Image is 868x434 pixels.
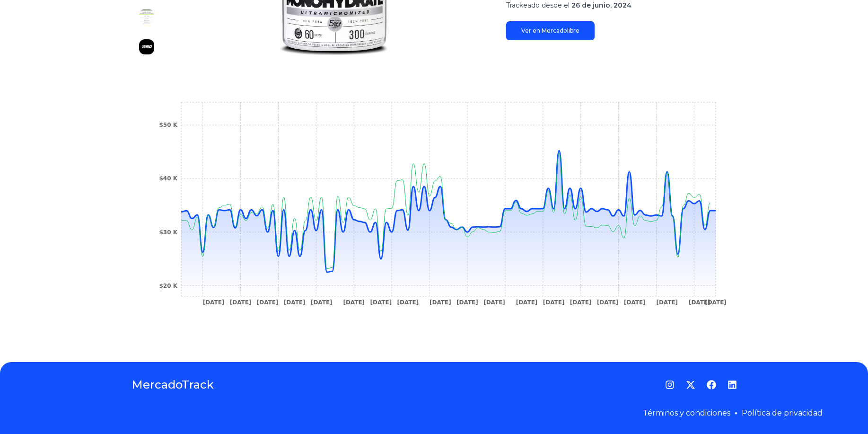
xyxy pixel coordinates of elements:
[656,299,678,306] tspan: [DATE]
[728,380,737,390] a: LinkedIn
[643,408,730,417] a: Términos y condiciones
[159,122,177,128] tspan: $50 K
[430,299,451,306] tspan: [DATE]
[132,377,214,392] a: MercadoTrack
[483,299,505,306] tspan: [DATE]
[202,299,224,306] tspan: [DATE]
[570,299,591,306] tspan: [DATE]
[688,299,710,306] tspan: [DATE]
[707,380,716,390] a: Facebook
[543,299,564,306] tspan: [DATE]
[229,299,251,306] tspan: [DATE]
[159,283,177,289] tspan: $20 K
[139,39,154,54] img: Suplemento en Polvo Star Nutrition Creatine Monohydrate Ultramicronized en Pote de 300g
[596,299,618,306] tspan: [DATE]
[506,1,570,9] span: Trackeado desde el
[623,299,645,306] tspan: [DATE]
[159,175,177,182] tspan: $40 K
[456,299,478,306] tspan: [DATE]
[686,380,695,390] a: Twitter
[506,21,595,40] a: Ver en Mercadolibre
[516,299,537,306] tspan: [DATE]
[283,299,305,306] tspan: [DATE]
[310,299,332,306] tspan: [DATE]
[139,9,154,24] img: Suplemento en Polvo Star Nutrition Creatine Monohydrate Ultramicronized en Pote de 300g
[370,299,392,306] tspan: [DATE]
[159,229,177,236] tspan: $30 K
[343,299,365,306] tspan: [DATE]
[571,1,631,9] span: 26 de junio, 2024
[256,299,278,306] tspan: [DATE]
[665,380,675,390] a: Instagram
[397,299,419,306] tspan: [DATE]
[705,299,727,306] tspan: [DATE]
[742,408,823,417] a: Política de privacidad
